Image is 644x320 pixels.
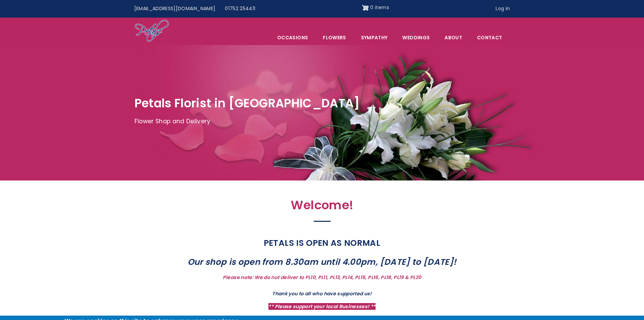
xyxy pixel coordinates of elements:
span: 0 items [370,4,389,11]
a: 01752 254411 [220,2,260,15]
span: Petals Florist in [GEOGRAPHIC_DATA] [135,95,360,111]
strong: Our shop is open from 8.30am until 4.00pm, [DATE] to [DATE]! [188,256,457,268]
p: Flower Shop and Delivery [135,116,510,127]
a: Sympathy [354,30,395,45]
strong: PETALS IS OPEN AS NORMAL [264,237,380,249]
a: About [437,30,469,45]
span: Weddings [395,30,437,45]
a: [EMAIL_ADDRESS][DOMAIN_NAME] [129,2,220,15]
strong: Please note: We do not deliver to PL10, PL11, PL13, PL14, PL15, PL16, PL18, PL19 & PL20 [223,274,421,281]
h2: Welcome! [175,198,469,216]
a: Shopping cart 0 items [362,2,389,13]
img: Home [135,19,169,43]
strong: ** Please support your local Businesses! ** [268,303,375,310]
img: Shopping cart [362,2,369,13]
span: Occasions [270,30,315,45]
a: Log in [491,2,515,15]
a: Contact [470,30,509,45]
strong: Thank you to all who have supported us! [272,290,372,297]
a: Flowers [316,30,353,45]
